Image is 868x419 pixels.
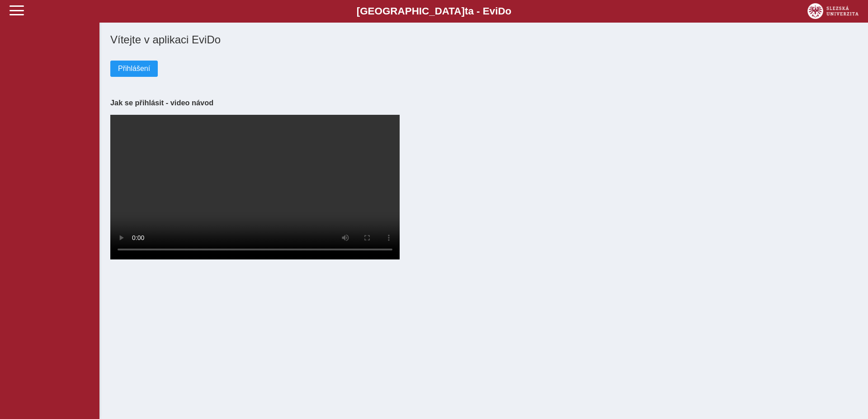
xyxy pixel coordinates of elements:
span: o [505,5,512,17]
span: t [465,5,468,17]
span: Přihlášení [118,65,150,73]
b: [GEOGRAPHIC_DATA] a - Evi [27,5,841,17]
h3: Jak se přihlásit - video návod [110,99,857,107]
h1: Vítejte v aplikaci EviDo [110,33,857,46]
img: logo_web_su.png [807,3,859,19]
button: Přihlášení [110,61,158,77]
video: Your browser does not support the video tag. [110,115,400,259]
span: D [498,5,505,17]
